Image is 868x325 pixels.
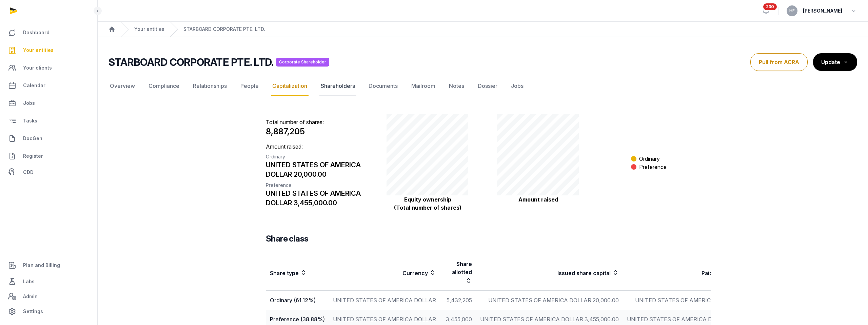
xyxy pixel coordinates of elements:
span: [PERSON_NAME] [803,7,842,15]
a: Notes [448,76,466,96]
span: Dashboard [23,28,50,37]
div: Preference (38.88%) [270,315,325,323]
a: DocGen [5,130,92,147]
th: Share type [266,255,329,291]
a: Calendar [5,77,92,94]
span: Your entities [23,46,54,54]
span: Plan and Billing [23,261,60,269]
button: Update [813,53,857,71]
a: Labs [5,273,92,290]
a: STARBOARD CORPORATE PTE. LTD. [183,26,265,33]
span: Settings [23,307,43,316]
a: Relationships [192,76,228,96]
span: Jobs [23,99,35,107]
a: Jobs [510,76,525,96]
td: UNITED STATES OF AMERICA DOLLAR [329,291,440,310]
a: Mailroom [410,76,437,96]
div: Ordinary (61.12%) [270,296,325,304]
div: UNITED STATES OF AMERICA DOLLAR 20,000.00 [266,160,368,179]
a: Dossier [476,76,499,96]
li: Ordinary [631,155,667,163]
a: Register [5,148,92,164]
button: Pull from ACRA [750,53,808,71]
td: 5,432,205 [440,291,476,310]
span: Calendar [23,81,45,90]
h3: Share class [266,233,308,244]
nav: Tabs [108,76,857,96]
div: Ordinary [266,153,368,160]
span: Labs [23,278,35,286]
a: Admin [5,290,92,303]
li: Preference [631,163,667,171]
span: Your clients [23,64,52,72]
span: Corporate Shareholder [276,58,329,66]
a: Capitalization [271,76,309,96]
span: 230 [763,3,777,10]
th: Issued share capital [476,255,623,291]
p: Amount raised: [266,142,368,208]
button: HF [787,5,797,16]
nav: Breadcrumb [98,22,868,37]
p: Equity ownership (Total number of shares) [387,195,469,212]
a: Tasks [5,113,92,129]
a: Settings [5,303,92,320]
span: CDD [23,168,34,176]
a: People [239,76,260,96]
a: Documents [367,76,399,96]
th: Paid-up share capital [623,255,770,291]
a: Your clients [5,60,92,76]
div: UNITED STATES OF AMERICA DOLLAR 3,455,000.00 [266,189,368,208]
td: UNITED STATES OF AMERICA DOLLAR 20,000.00 [623,291,770,310]
a: Your entities [134,26,164,33]
span: HF [789,9,795,13]
p: Total number of shares: [266,118,368,137]
a: Jobs [5,95,92,111]
a: Dashboard [5,24,92,41]
a: Your entities [5,42,92,58]
a: Plan and Billing [5,257,92,273]
span: Admin [23,292,38,301]
span: DocGen [23,134,42,142]
th: Currency [329,255,440,291]
th: Share allotted [440,255,476,291]
a: Shareholders [319,76,356,96]
span: Update [821,59,840,65]
div: Preference [266,182,368,189]
p: Amount raised [497,195,579,204]
span: Tasks [23,117,37,125]
a: Compliance [147,76,181,96]
span: 8,887,205 [266,127,305,136]
a: CDD [5,166,92,179]
h2: STARBOARD CORPORATE PTE. LTD. [108,56,273,68]
td: UNITED STATES OF AMERICA DOLLAR 20,000.00 [476,291,623,310]
a: Overview [108,76,136,96]
span: Register [23,152,43,160]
